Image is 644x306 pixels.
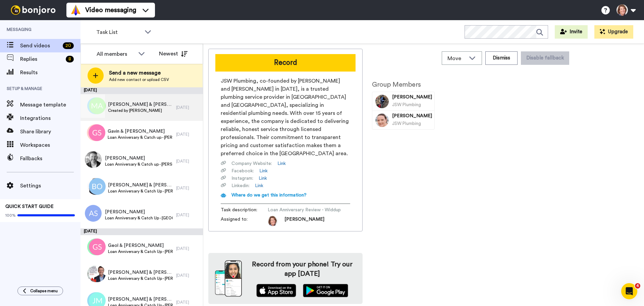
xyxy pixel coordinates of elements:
span: JSW Plumbing [392,121,421,126]
span: Video messaging [85,5,136,15]
div: [DATE] [80,87,203,94]
img: ks.png [87,124,104,141]
img: bo.png [89,178,106,195]
span: Company Website : [231,160,272,167]
button: Record [215,54,356,72]
span: JSW Plumbing [392,102,421,107]
span: Created by [PERSON_NAME] [108,108,173,113]
span: Settings [20,182,80,190]
span: Send a new message [109,69,169,77]
span: 4 [635,283,640,289]
span: Results [20,69,80,77]
img: rk.png [87,238,104,255]
img: appstore [256,284,296,297]
img: gs.png [89,238,106,255]
a: Link [277,160,286,167]
span: [PERSON_NAME] [105,209,173,215]
span: [PERSON_NAME] & [PERSON_NAME] [108,101,173,108]
span: Gavin & [PERSON_NAME] [108,128,173,135]
button: Upgrade [594,25,633,39]
button: Disable fallback [521,51,569,65]
span: Loan Anniversary & Catch Up - [PERSON_NAME] [108,276,173,281]
img: as.png [85,205,102,222]
span: Add new contact or upload CSV [109,77,169,82]
span: Share library [20,128,80,136]
div: All members [97,50,135,58]
div: [DATE] [80,228,203,235]
span: Loan Anniversary & Catch Up - [GEOGRAPHIC_DATA] [105,215,173,221]
span: Send videos [20,42,60,50]
span: Loan Anniversary & Catch Up - [PERSON_NAME] [108,249,173,254]
span: Assigned to: [221,216,268,226]
span: [PERSON_NAME] [284,216,324,226]
div: 20 [63,42,74,49]
div: [DATE] [176,212,200,218]
img: bj-logo-header-white.svg [8,5,58,15]
div: [DATE] [176,105,200,110]
img: 57ef791d-2d14-40c4-8de4-f48a646ad939.jpg [85,151,102,168]
button: Collapse menu [17,287,63,295]
img: download [215,260,242,297]
img: gs.png [89,124,105,141]
img: Image of James Widdup [375,95,389,108]
span: Integrations [20,114,80,122]
span: QUICK START GUIDE [5,204,54,209]
span: Loan Anniversary & Catch up - [PERSON_NAME] [PERSON_NAME] [108,135,173,140]
img: vm-color.svg [70,5,81,15]
a: Link [255,182,263,189]
span: Workspaces [20,141,80,149]
h2: Group Members [372,81,435,88]
h4: Record from your phone! Try our app [DATE] [249,260,356,278]
div: [DATE] [176,273,200,278]
span: Loan Anniversary & Catch Up - [PERSON_NAME] [108,188,173,194]
span: Task List [96,28,141,36]
span: Loan Anniversary & Catch up - [PERSON_NAME] [PERSON_NAME] [105,162,173,167]
a: Link [259,168,268,174]
span: Loan Anniversary Review - Widdup [268,207,341,213]
iframe: Intercom live chat [621,283,637,299]
span: Linkedin : [231,182,250,189]
span: [PERSON_NAME] & [PERSON_NAME] [108,182,173,188]
span: Task description : [221,207,268,213]
div: [DATE] [176,185,200,191]
span: [PERSON_NAME] & [PERSON_NAME] [108,296,173,303]
img: 5fbe2173-ae36-474e-92ce-23c84c7c928c.jpg [89,265,106,282]
span: Where do we get this information? [231,193,307,198]
button: Newest [154,47,193,60]
span: 100% [5,213,16,218]
span: Collapse menu [30,288,58,294]
button: Invite [555,25,588,39]
span: Instagram : [231,175,253,182]
div: [DATE] [176,159,200,164]
img: Image of Belinda Widdup [375,114,389,127]
img: 621c16c7-a60b-48f8-b0b5-f158d0b0809f-1759891800.jpg [268,216,278,226]
span: Fallbacks [20,155,80,163]
img: playstore [303,284,348,297]
span: Move [447,54,466,62]
span: [PERSON_NAME] [105,155,173,162]
div: [DATE] [176,132,200,137]
span: Replies [20,55,63,63]
span: [PERSON_NAME] [392,113,432,119]
div: [DATE] [176,246,200,251]
span: Message template [20,101,80,109]
img: ba45e58d-3919-48f1-87c4-bddfb4509b31.jpg [87,178,104,195]
span: Geol & [PERSON_NAME] [108,242,173,249]
img: a1087ef6-816d-4369-8c2e-8852fdeb3255.jpg [87,265,104,282]
div: 8 [66,56,74,62]
span: JSW Plumbing, co-founded by [PERSON_NAME] and [PERSON_NAME] in [DATE], is a trusted plumbing serv... [221,77,350,158]
span: [PERSON_NAME] & [PERSON_NAME] [108,269,173,276]
button: Dismiss [485,51,518,65]
span: [PERSON_NAME] [392,94,432,100]
a: Link [259,175,267,182]
div: [DATE] [176,300,200,305]
span: Facebook : [231,168,254,174]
